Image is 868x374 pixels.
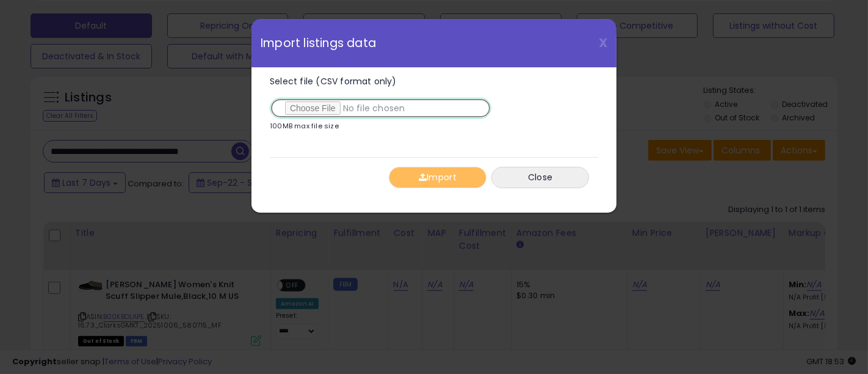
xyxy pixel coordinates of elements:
button: Import [389,167,486,188]
button: Close [491,167,589,188]
span: Import listings data [261,37,376,49]
span: Select file (CSV format only) [270,75,397,87]
p: 100MB max file size [270,123,339,130]
span: X [599,34,607,51]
